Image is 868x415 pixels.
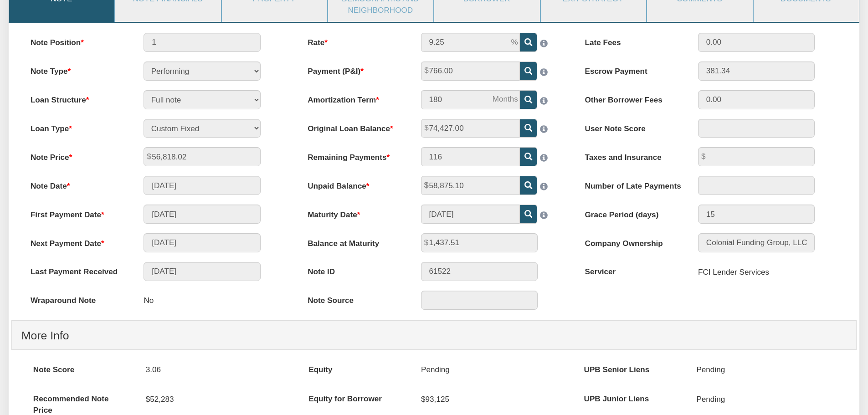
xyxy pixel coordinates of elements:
[144,205,260,224] input: MM/DD/YYYY
[21,233,134,249] label: Next Payment Date
[298,61,411,77] label: Payment (P&I)
[146,359,161,379] p: 3.06
[24,359,136,375] label: Note Score
[144,233,260,252] input: MM/DD/YYYY
[299,359,411,375] label: Equity
[298,90,411,106] label: Amortization Term
[298,233,411,249] label: Balance at Maturity
[21,176,134,191] label: Note Date
[421,359,450,379] p: Pending
[298,176,411,191] label: Unpaid Balance
[21,147,134,163] label: Note Price
[421,389,449,409] p: $93,125
[575,205,689,220] label: Grace Period (days)
[575,359,687,375] label: UPB Senior Liens
[21,323,847,348] h4: More Info
[21,61,134,77] label: Note Type
[575,147,689,163] label: Taxes and Insurance
[421,205,520,224] input: MM/DD/YYYY
[144,291,154,311] p: No
[298,262,411,277] label: Note ID
[696,389,725,409] p: Pending
[575,33,689,48] label: Late Fees
[21,33,134,48] label: Note Position
[575,119,689,134] label: User Note Score
[144,176,260,195] input: MM/DD/YYYY
[421,33,520,52] input: This field can contain only numeric characters
[575,233,689,249] label: Company Ownership
[696,359,725,379] p: Pending
[298,147,411,163] label: Remaining Payments
[21,205,134,220] label: First Payment Date
[21,262,134,277] label: Last Payment Received
[144,262,260,281] input: MM/DD/YYYY
[298,291,411,306] label: Note Source
[575,61,689,77] label: Escrow Payment
[575,90,689,106] label: Other Borrower Fees
[21,90,134,106] label: Loan Structure
[21,291,134,306] label: Wraparound Note
[298,205,411,220] label: Maturity Date
[21,119,134,134] label: Loan Type
[299,389,411,405] label: Equity for Borrower
[298,33,411,48] label: Rate
[298,119,411,134] label: Original Loan Balance
[698,262,769,282] div: FCI Lender Services
[575,389,687,405] label: UPB Junior Liens
[575,176,689,191] label: Number of Late Payments
[146,389,174,409] p: $52,283
[575,262,689,277] label: Servicer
